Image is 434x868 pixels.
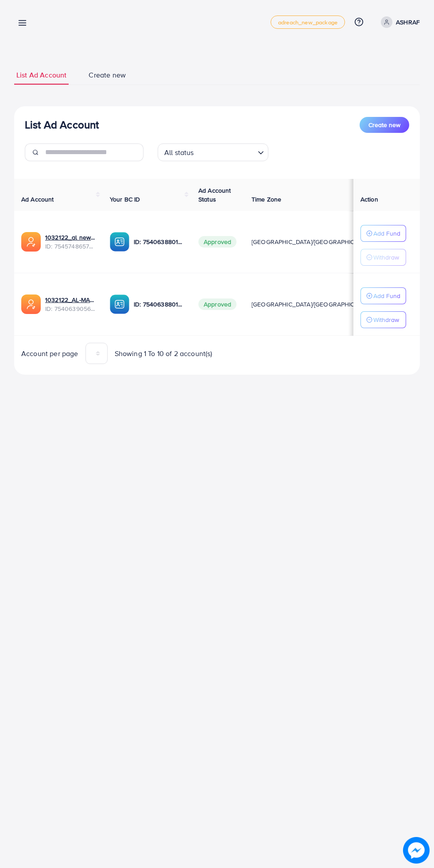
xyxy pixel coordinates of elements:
p: ID: 7540638801937629201 [134,236,184,247]
input: Search for option [197,144,254,159]
span: Showing 1 To 10 of 2 account(s) [115,349,213,359]
div: <span class='underline'>1032122_al new_1756881546706</span></br>7545748657711988753 [45,233,96,251]
span: Time Zone [252,195,281,204]
p: Withdraw [373,314,399,325]
button: Withdraw [360,249,406,266]
span: Approved [198,236,236,248]
a: 1032122_al new_1756881546706 [45,233,96,242]
span: ID: 7545748657711988753 [45,242,96,251]
a: 1032122_AL-MAKKAH_1755691890611 [45,295,96,304]
div: Search for option [158,143,268,161]
span: Ad Account Status [198,186,231,204]
button: Add Fund [360,287,406,304]
button: Withdraw [360,311,406,328]
img: ic-ads-acc.e4c84228.svg [21,294,41,314]
p: ASHRAF [396,17,420,27]
img: ic-ba-acc.ded83a64.svg [110,294,129,314]
div: <span class='underline'>1032122_AL-MAKKAH_1755691890611</span></br>7540639056867557392 [45,295,96,314]
span: All status [163,146,196,159]
p: Add Fund [373,291,400,301]
p: Withdraw [373,252,399,263]
img: ic-ba-acc.ded83a64.svg [110,232,129,252]
span: Ad Account [21,195,54,204]
p: Add Fund [373,228,400,239]
span: Account per page [21,349,78,359]
span: Create new [89,70,126,80]
button: Add Fund [360,225,406,242]
p: ID: 7540638801937629201 [134,299,184,310]
img: ic-ads-acc.e4c84228.svg [21,232,41,252]
span: Action [360,195,378,204]
span: List Ad Account [16,70,66,80]
span: Create new [368,120,400,129]
span: adreach_new_package [278,19,337,25]
a: adreach_new_package [271,15,345,29]
span: Approved [198,298,236,310]
a: ASHRAF [377,16,420,28]
button: Create new [360,117,409,133]
span: [GEOGRAPHIC_DATA]/[GEOGRAPHIC_DATA] [252,300,375,309]
span: ID: 7540639056867557392 [45,304,96,313]
img: image [403,837,430,864]
h3: List Ad Account [25,118,99,131]
span: [GEOGRAPHIC_DATA]/[GEOGRAPHIC_DATA] [252,237,375,246]
span: Your BC ID [110,195,140,204]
